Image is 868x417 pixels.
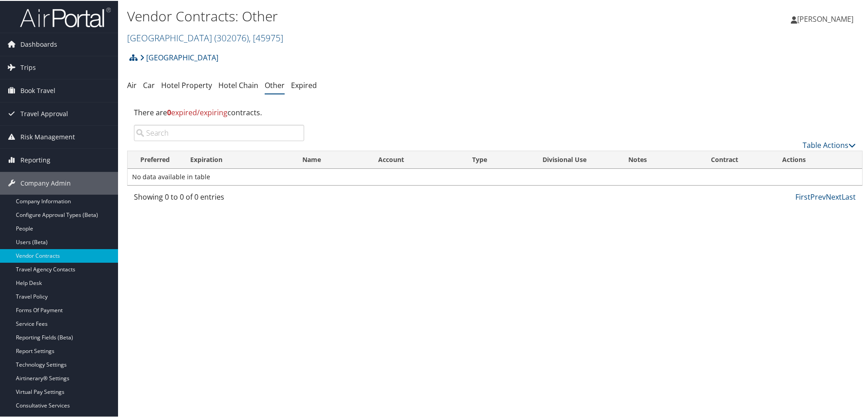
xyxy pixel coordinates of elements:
td: No data available in table [128,168,862,184]
a: Next [826,191,842,201]
a: [GEOGRAPHIC_DATA] [127,31,283,43]
span: Book Travel [20,78,55,101]
img: airportal-logo.png [20,6,111,27]
th: Actions [774,150,862,168]
th: Divisional Use: activate to sort column ascending [528,150,600,168]
h1: Vendor Contracts: Other [127,6,617,25]
th: Contract: activate to sort column ascending [676,150,774,168]
th: Account: activate to sort column ascending [370,150,464,168]
th: Notes: activate to sort column ascending [600,150,675,168]
span: Risk Management [20,125,75,147]
span: Company Admin [20,171,71,194]
span: [PERSON_NAME] [797,13,853,23]
strong: 0 [167,107,171,117]
a: First [795,191,810,201]
a: [GEOGRAPHIC_DATA] [140,48,218,66]
a: Car [143,79,155,89]
div: There are contracts. [127,99,863,124]
a: Prev [810,191,826,201]
a: Last [842,191,856,201]
div: Showing 0 to 0 of 0 entries [134,191,304,206]
a: Other [265,79,285,89]
a: Table Actions [803,139,856,149]
input: Search [134,124,304,140]
a: Hotel Property [161,79,212,89]
span: expired/expiring [167,107,227,117]
a: Air [127,79,137,89]
span: Travel Approval [20,102,68,124]
span: Reporting [20,148,50,171]
span: Dashboards [20,32,57,55]
span: , [ 45975 ] [249,31,283,43]
span: Trips [20,55,36,78]
a: Hotel Chain [218,79,258,89]
th: Name: activate to sort column ascending [294,150,370,168]
th: Preferred: activate to sort column ascending [128,150,182,168]
a: [PERSON_NAME] [791,5,863,32]
th: Type: activate to sort column ascending [464,150,529,168]
a: Expired [291,79,317,89]
th: Expiration: activate to sort column ascending [182,150,294,168]
span: ( 302076 ) [214,31,249,43]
